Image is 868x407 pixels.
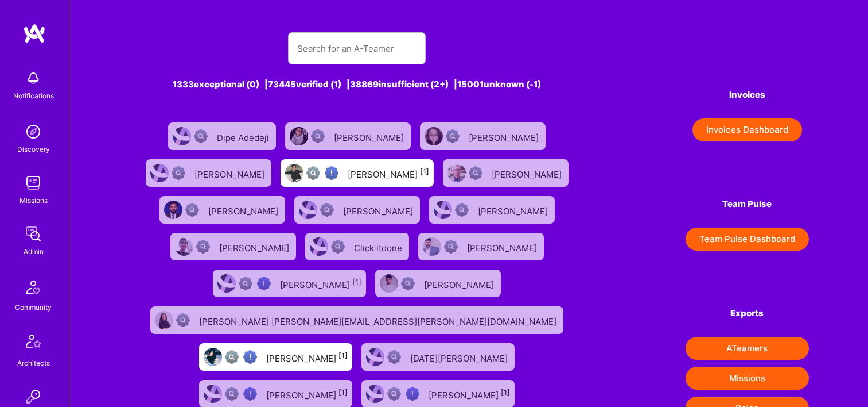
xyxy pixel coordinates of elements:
[225,387,239,401] img: Not fully vetted
[185,203,199,217] img: Not Scrubbed
[290,191,425,228] a: User AvatarNot Scrubbed[PERSON_NAME]
[290,127,308,145] img: User Avatar
[438,155,573,191] a: User AvatarNot Scrubbed[PERSON_NAME]
[424,276,496,291] div: [PERSON_NAME]
[423,237,441,256] img: User Avatar
[164,118,281,155] a: User AvatarNot ScrubbedDipe Adedeji
[354,239,404,254] div: Click itdone
[686,90,809,100] h4: Invoices
[299,201,317,219] img: User Avatar
[338,351,348,360] sup: [1]
[686,367,809,390] button: Missions
[243,350,257,364] img: High Potential User
[22,171,45,194] img: teamwork
[15,301,52,313] div: Community
[22,120,45,143] img: discovery
[501,388,510,397] sup: [1]
[414,228,548,265] a: User AvatarNot Scrubbed[PERSON_NAME]
[204,385,222,403] img: User Avatar
[155,311,173,329] img: User Avatar
[325,166,338,180] img: High Potential User
[467,239,539,254] div: [PERSON_NAME]
[310,237,328,256] img: User Avatar
[175,237,193,256] img: User Avatar
[194,166,267,181] div: [PERSON_NAME]
[24,245,44,258] div: Admin
[469,129,541,144] div: [PERSON_NAME]
[306,166,320,180] img: Not fully vetted
[194,129,208,143] img: Not Scrubbed
[199,313,559,328] div: [PERSON_NAME] [PERSON_NAME][EMAIL_ADDRESS][PERSON_NAME][DOMAIN_NAME]
[343,202,415,217] div: [PERSON_NAME]
[13,90,54,102] div: Notifications
[22,222,45,245] img: admin teamwork
[225,350,239,364] img: Not fully vetted
[415,118,550,155] a: User AvatarNot Scrubbed[PERSON_NAME]
[469,166,482,180] img: Not Scrubbed
[686,228,809,251] button: Team Pulse Dashboard
[455,203,469,217] img: Not Scrubbed
[352,278,361,286] sup: [1]
[141,155,276,191] a: User AvatarNot Scrubbed[PERSON_NAME]
[243,387,257,401] img: High Potential User
[280,276,361,291] div: [PERSON_NAME]
[166,228,301,265] a: User AvatarNot Scrubbed[PERSON_NAME]
[22,67,45,90] img: bell
[173,127,191,145] img: User Avatar
[444,240,458,254] img: Not Scrubbed
[686,199,809,209] h4: Team Pulse
[257,277,271,290] img: High Potential User
[334,129,406,144] div: [PERSON_NAME]
[20,329,47,357] img: Architects
[387,350,401,364] img: Not Scrubbed
[239,277,252,290] img: Not fully vetted
[204,348,222,366] img: User Avatar
[219,239,291,254] div: [PERSON_NAME]
[357,339,519,375] a: User AvatarNot Scrubbed[DATE][PERSON_NAME]
[20,274,47,301] img: Community
[194,339,357,375] a: User AvatarNot fully vettedHigh Potential User[PERSON_NAME][1]
[208,202,281,217] div: [PERSON_NAME]
[17,143,50,155] div: Discovery
[686,118,809,141] a: Invoices Dashboard
[276,155,438,191] a: User AvatarNot fully vettedHigh Potential User[PERSON_NAME][1]
[429,386,510,401] div: [PERSON_NAME]
[366,385,384,403] img: User Avatar
[371,265,505,302] a: User AvatarNot Scrubbed[PERSON_NAME]
[146,302,568,339] a: User AvatarNot Scrubbed[PERSON_NAME] [PERSON_NAME][EMAIL_ADDRESS][PERSON_NAME][DOMAIN_NAME]
[311,129,325,143] img: Not Scrubbed
[686,308,809,318] h4: Exports
[172,166,185,180] img: Not Scrubbed
[155,191,290,228] a: User AvatarNot Scrubbed[PERSON_NAME]
[23,23,46,44] img: logo
[338,388,348,397] sup: [1]
[406,387,419,401] img: High Potential User
[420,167,429,176] sup: [1]
[380,274,398,293] img: User Avatar
[217,274,236,293] img: User Avatar
[447,164,466,182] img: User Avatar
[176,313,190,327] img: Not Scrubbed
[266,386,348,401] div: [PERSON_NAME]
[164,201,182,219] img: User Avatar
[301,228,414,265] a: User AvatarNot ScrubbedClick itdone
[492,166,564,181] div: [PERSON_NAME]
[285,164,303,182] img: User Avatar
[281,118,415,155] a: User AvatarNot Scrubbed[PERSON_NAME]
[129,78,586,90] div: 1333 exceptional (0) | 73445 verified (1) | 38869 insufficient (2+) | 15001 unknown (-1)
[434,201,452,219] img: User Avatar
[401,277,415,290] img: Not Scrubbed
[266,350,348,364] div: [PERSON_NAME]
[425,191,559,228] a: User AvatarNot Scrubbed[PERSON_NAME]
[478,202,550,217] div: [PERSON_NAME]
[410,350,510,364] div: [DATE][PERSON_NAME]
[17,357,50,369] div: Architects
[217,129,271,144] div: Dipe Adedeji
[446,129,460,143] img: Not Scrubbed
[686,337,809,360] button: ATeamers
[150,164,169,182] img: User Avatar
[387,387,401,401] img: Not fully vetted
[348,166,429,181] div: [PERSON_NAME]
[692,118,802,141] button: Invoices Dashboard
